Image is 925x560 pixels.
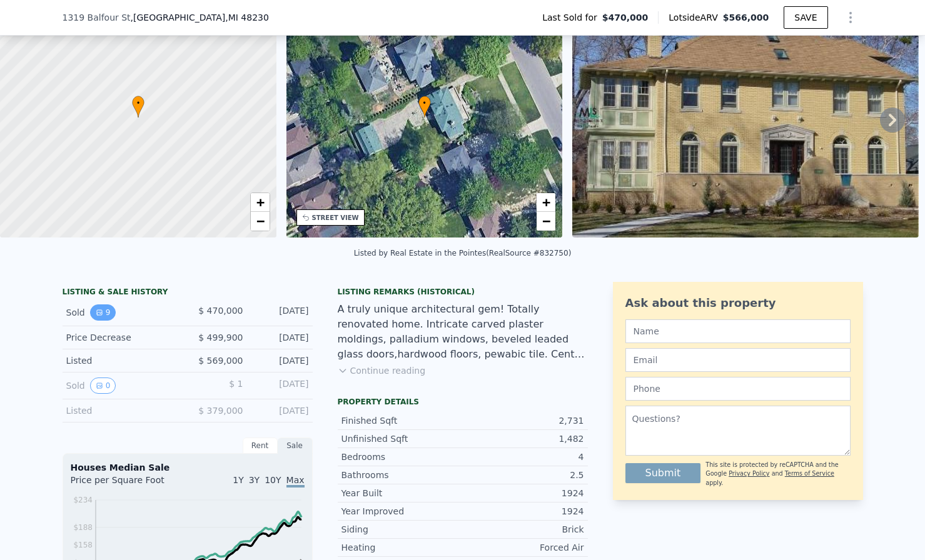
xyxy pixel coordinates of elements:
div: Bedrooms [341,451,463,463]
input: Phone [625,377,851,401]
div: Listed by Real Estate in the Pointes (RealSource #832750) [354,249,572,257]
div: 2.5 [463,469,584,481]
div: Finished Sqft [341,414,463,427]
a: Terms of Service [785,470,834,477]
div: Price per Square Foot [71,474,188,494]
div: Unfinished Sqft [341,432,463,445]
a: Zoom in [251,193,270,212]
button: Continue reading [338,364,426,377]
div: Houses Median Sale [71,461,305,474]
div: This site is protected by reCAPTCHA and the Google and apply. [705,461,850,487]
div: • [132,96,144,117]
a: Zoom out [251,212,270,231]
tspan: $234 [73,496,93,504]
div: Siding [341,523,463,536]
div: 2,731 [463,414,584,427]
a: Zoom in [537,193,555,212]
span: Max [286,475,305,487]
span: $ 1 [229,379,243,389]
tspan: $158 [73,541,93,549]
div: Price Decrease [66,331,178,344]
div: 1,482 [463,432,584,445]
input: Email [625,348,851,372]
div: [DATE] [253,331,309,344]
span: 1319 Balfour St [63,11,131,24]
div: Listed [66,404,178,417]
div: • [418,96,431,117]
button: Submit [625,463,701,483]
span: + [256,194,264,210]
div: Sale [278,437,313,454]
div: Ask about this property [625,294,851,312]
div: Forced Air [463,541,584,554]
button: View historical data [90,304,116,321]
div: [DATE] [253,377,309,394]
span: • [132,97,144,109]
span: $ 470,000 [198,306,243,316]
div: Listing Remarks (Historical) [338,287,588,297]
span: 1Y [233,475,243,485]
div: [DATE] [253,354,309,367]
div: Sold [66,377,178,394]
span: 3Y [249,475,260,485]
tspan: $188 [73,523,93,532]
span: $470,000 [602,11,649,24]
div: [DATE] [253,304,309,321]
div: [DATE] [253,404,309,417]
div: Year Built [341,487,463,499]
span: , MI 48230 [225,12,269,22]
span: Lotside ARV [669,11,722,24]
div: 1924 [463,487,584,499]
span: $ 499,900 [198,332,243,342]
div: Property details [338,397,588,407]
div: Sold [66,304,178,321]
input: Name [625,319,851,343]
div: 1924 [463,505,584,517]
span: $ 569,000 [198,356,243,366]
span: − [542,213,550,229]
span: 10Y [265,475,281,485]
span: Last Sold for [542,11,602,24]
a: Privacy Policy [729,470,769,477]
div: Year Improved [341,505,463,517]
div: 4 [463,451,584,463]
div: A truly unique architectural gem! Totally renovated home. Intricate carved plaster moldings, pall... [338,302,588,362]
div: STREET VIEW [312,213,359,222]
div: Brick [463,523,584,536]
a: Zoom out [537,212,555,231]
div: Rent [243,437,278,454]
button: View historical data [90,377,116,394]
span: $566,000 [723,12,769,22]
span: + [542,194,550,210]
span: − [256,213,264,229]
div: LISTING & SALE HISTORY [63,287,313,299]
button: SAVE [784,6,827,29]
button: Show Options [838,5,863,30]
span: , [GEOGRAPHIC_DATA] [131,11,269,24]
span: $ 379,000 [198,406,243,416]
div: Bathrooms [341,469,463,481]
span: • [418,97,431,109]
div: Listed [66,354,178,367]
div: Heating [341,541,463,554]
